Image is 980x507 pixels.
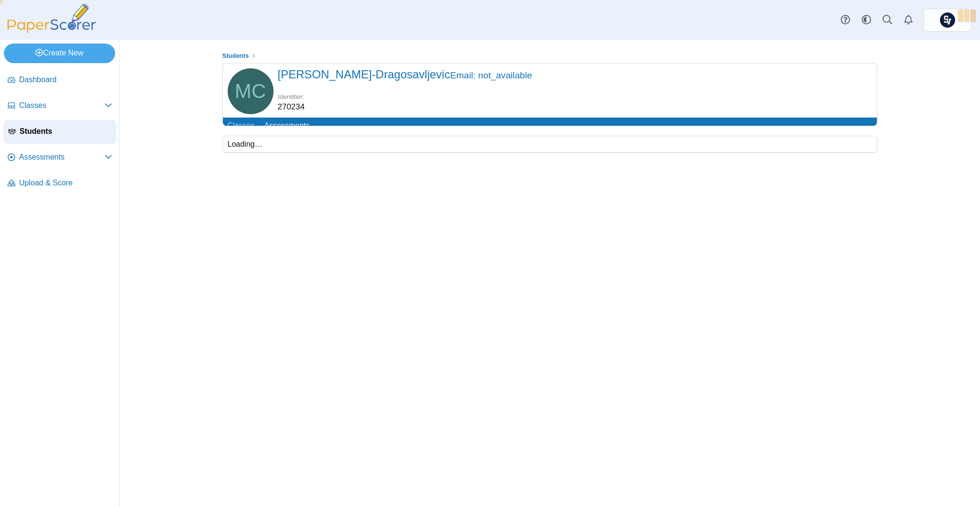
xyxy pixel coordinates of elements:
[222,136,877,153] div: Loading…
[940,12,955,28] span: Chris Paolelli
[19,100,105,111] span: Classes
[223,118,260,135] a: Classes
[278,68,532,81] span: [PERSON_NAME]-Dragosavljevic
[19,75,112,85] span: Dashboard
[4,95,116,118] a: Classes
[4,43,115,63] a: Create New
[4,26,99,34] a: PaperScorer
[20,126,112,137] span: Students
[450,70,532,80] small: Email: not_available
[4,4,99,33] img: PaperScorer
[220,50,251,62] a: Students
[278,101,305,113] dd: 270234
[898,10,919,31] a: Alerts
[235,81,266,101] span: Mia Cinkler-Dragosavljevic
[4,120,116,143] a: Students
[924,9,971,32] a: ps.PvyhDibHWFIxMkTk
[259,118,314,135] a: Assessments
[4,69,116,92] a: Dashboard
[940,12,955,28] img: ps.PvyhDibHWFIxMkTk
[4,172,116,195] a: Upload & Score
[278,92,305,101] dt: Identifier:
[222,52,249,59] span: Students
[19,152,105,162] span: Assessments
[4,146,116,169] a: Assessments
[19,178,112,188] span: Upload & Score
